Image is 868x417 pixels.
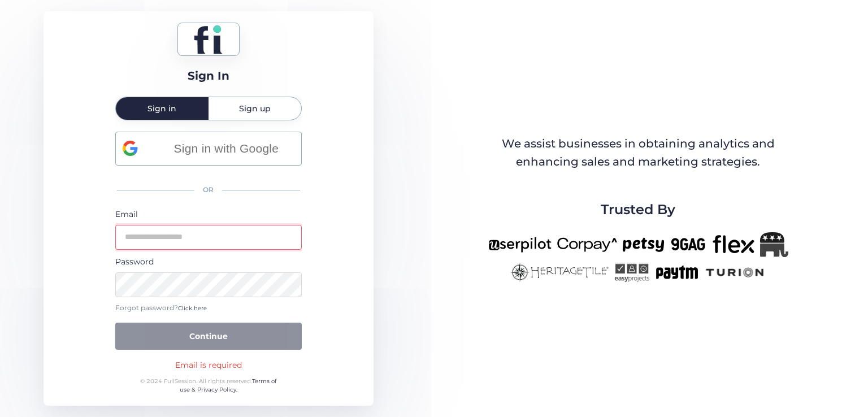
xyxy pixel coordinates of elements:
[601,199,675,220] span: Trusted By
[175,359,242,371] div: Email is required
[135,377,281,394] div: © 2024 FullSession. All rights reserved.
[489,135,787,171] div: We assist businesses in obtaining analytics and enhancing sales and marketing strategies.
[158,139,294,158] span: Sign in with Google
[115,255,302,268] div: Password
[488,232,552,257] img: userpilot-new.png
[557,232,617,257] img: corpay-new.png
[115,208,302,220] div: Email
[188,67,229,85] div: Sign In
[713,232,754,257] img: flex-new.png
[147,105,176,112] span: Sign in
[704,263,766,282] img: turion-new.png
[614,263,649,282] img: easyprojects-new.png
[510,263,609,282] img: heritagetile-new.png
[670,232,707,257] img: 9gag-new.png
[115,303,302,314] div: Forgot password?
[178,305,207,312] span: Click here
[115,178,302,202] div: OR
[115,323,302,350] button: Continue
[760,232,788,257] img: Republicanlogo-bw.png
[623,232,664,257] img: petsy-new.png
[239,105,271,112] span: Sign up
[655,263,698,282] img: paytm-new.png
